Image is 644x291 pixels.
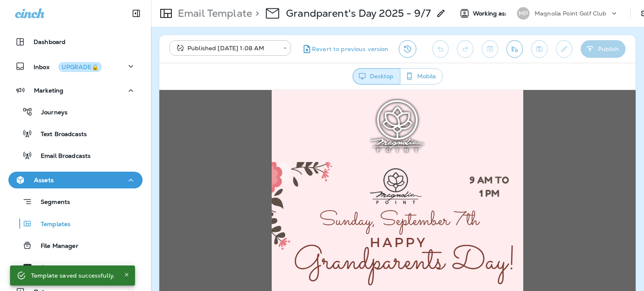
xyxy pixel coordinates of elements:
div: UPGRADE🔒 [62,64,99,70]
div: MP [517,7,530,20]
p: Inbox [34,62,102,71]
button: Marketing [8,82,143,99]
div: Template saved successfully. [31,268,115,283]
button: Journeys [8,103,143,121]
button: Templates [8,215,143,232]
button: Segments [8,193,143,211]
p: File Manager [32,242,78,250]
p: Segments [32,198,70,207]
img: MAGLOGO-final.png [210,8,266,64]
button: Close [122,270,132,280]
p: Text Broadcasts [32,131,87,139]
button: Email Broadcasts [8,147,143,164]
p: Templates [32,221,70,229]
p: Email Broadcasts [32,152,91,160]
div: Published [DATE] 1:08 AM [175,44,278,52]
p: Dashboard [34,39,65,45]
p: > [252,7,259,20]
button: Dashboard [8,33,143,50]
button: View Changelog [399,40,416,58]
button: UPGRADE🔒 [58,62,102,72]
p: Marketing [34,87,63,94]
button: Mobile [400,68,443,85]
button: Revert to previous version [298,40,392,58]
p: Forms [33,264,59,272]
button: Send test email [506,40,523,58]
img: Magnolia-Point--Grandparents-Day-2025---Blog.png [112,72,364,214]
button: Desktop [353,68,400,85]
span: Revert to previous version [312,45,389,53]
button: InboxUPGRADE🔒 [8,58,143,75]
span: Working as: [473,10,509,17]
button: Collapse Sidebar [125,5,148,22]
p: Journeys [33,109,68,117]
button: Forms [8,258,143,276]
p: Assets [34,177,54,183]
button: File Manager [8,237,143,254]
button: Assets [8,172,143,188]
button: Text Broadcasts [8,125,143,142]
p: Email Template [174,7,252,20]
p: Magnolia Point Golf Club [535,10,606,17]
p: Grandparent's Day 2025 - 9/7 [286,7,431,20]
